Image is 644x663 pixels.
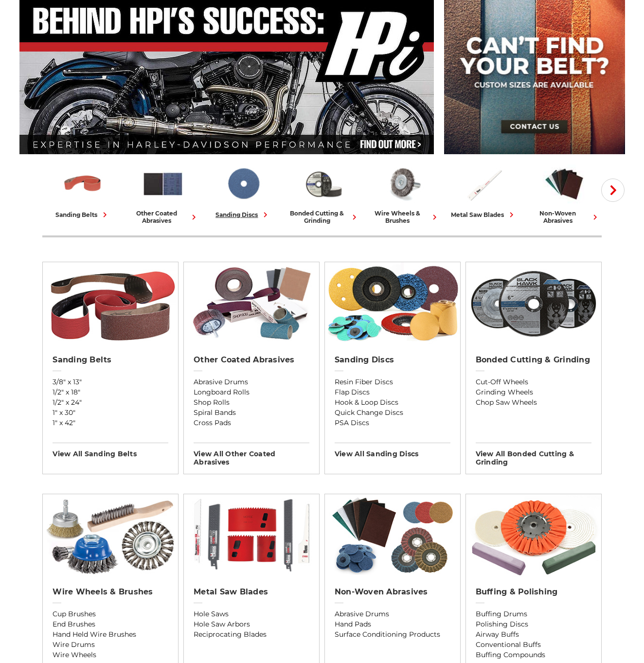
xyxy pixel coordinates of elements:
[61,163,104,205] img: Sanding Belts
[194,397,309,408] a: Shop Rolls
[476,650,591,660] a: Buffing Compounds
[447,163,520,220] a: metal saw blades
[382,163,425,205] img: Wire Wheels & Brushes
[53,377,168,387] a: 3/8" x 13"
[476,387,591,397] a: Grinding Wheels
[476,619,591,629] a: Polishing Discs
[194,355,309,365] h2: Other Coated Abrasives
[325,494,460,577] img: Non-woven Abrasives
[528,210,600,224] div: non-woven abrasives
[43,262,178,345] img: Sanding Belts
[335,619,450,629] a: Hand Pads
[194,629,309,640] a: Reciprocating Blades
[142,163,184,205] img: Other Coated Abrasives
[302,163,345,205] img: Bonded Cutting & Grinding
[335,377,450,387] a: Resin Fiber Discs
[194,377,309,387] a: Abrasive Drums
[476,443,591,466] h3: View All bonded cutting & grinding
[53,650,168,660] a: Wire Wheels
[215,210,270,220] div: sanding discs
[53,609,168,619] a: Cup Brushes
[367,210,440,224] div: wire wheels & brushes
[451,210,517,220] div: metal saw blades
[53,629,168,640] a: Hand Held Wire Brushes
[476,377,591,387] a: Cut-Off Wheels
[476,609,591,619] a: Buffing Drums
[335,387,450,397] a: Flap Discs
[194,587,309,597] h2: Metal Saw Blades
[184,262,319,345] img: Other Coated Abrasives
[53,640,168,650] a: Wire Drums
[184,494,319,577] img: Metal Saw Blades
[543,163,586,205] img: Non-woven Abrasives
[53,619,168,629] a: End Brushes
[207,163,279,220] a: sanding discs
[325,262,460,345] img: Sanding Discs
[53,387,168,397] a: 1/2" x 18"
[476,587,591,597] h2: Buffing & Polishing
[335,418,450,428] a: PSA Discs
[476,640,591,650] a: Conventional Buffs
[53,355,168,365] h2: Sanding Belts
[194,443,309,466] h3: View All other coated abrasives
[53,408,168,418] a: 1" x 30"
[335,443,450,458] h3: View All sanding discs
[335,355,450,365] h2: Sanding Discs
[287,163,359,224] a: bonded cutting & grinding
[126,163,199,224] a: other coated abrasives
[222,163,265,205] img: Sanding Discs
[466,262,601,345] img: Bonded Cutting & Grinding
[194,609,309,619] a: Hole Saws
[335,408,450,418] a: Quick Change Discs
[55,210,110,220] div: sanding belts
[194,619,309,629] a: Hole Saw Arbors
[126,210,199,224] div: other coated abrasives
[367,163,440,224] a: wire wheels & brushes
[53,587,168,597] h2: Wire Wheels & Brushes
[53,397,168,408] a: 1/2" x 24"
[463,163,505,205] img: Metal Saw Blades
[43,494,178,577] img: Wire Wheels & Brushes
[335,629,450,640] a: Surface Conditioning Products
[476,355,591,365] h2: Bonded Cutting & Grinding
[601,179,625,202] button: Next
[194,408,309,418] a: Spiral Bands
[466,494,601,577] img: Buffing & Polishing
[335,609,450,619] a: Abrasive Drums
[335,587,450,597] h2: Non-woven Abrasives
[335,397,450,408] a: Hook & Loop Discs
[528,163,600,224] a: non-woven abrasives
[476,397,591,408] a: Chop Saw Wheels
[194,418,309,428] a: Cross Pads
[194,387,309,397] a: Longboard Rolls
[46,163,119,220] a: sanding belts
[287,210,359,224] div: bonded cutting & grinding
[476,629,591,640] a: Airway Buffs
[53,443,168,458] h3: View All sanding belts
[53,418,168,428] a: 1" x 42"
